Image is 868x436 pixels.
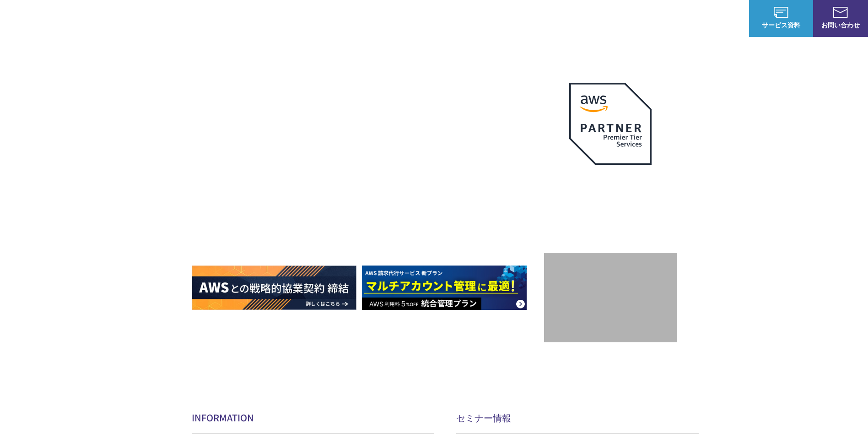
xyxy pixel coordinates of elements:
p: ナレッジ [661,14,696,23]
h2: セミナー情報 [456,411,699,424]
span: NHN テコラス AWS総合支援サービス [105,9,172,28]
img: 契約件数 [562,266,658,333]
img: AWSプレミアティアサービスパートナー [569,83,652,165]
em: AWS [600,176,620,189]
h1: AWS ジャーニーの 成功を実現 [192,150,544,238]
span: サービス資料 [749,20,813,30]
h2: INFORMATION [192,411,434,424]
img: AWSとの戦略的協業契約 締結 [192,266,356,310]
a: AWS総合支援サービス C-Chorus NHN テコラスAWS総合支援サービス [14,7,172,29]
a: ログイン [714,14,740,23]
p: 最上位プレミアティア サービスパートナー [558,176,663,211]
p: 強み [432,14,454,23]
img: お問い合わせ [833,7,848,18]
a: 導入事例 [617,14,643,23]
img: AWS請求代行サービス 統合管理プラン [362,266,527,310]
p: サービス [473,14,507,23]
p: AWSの導入からコスト削減、 構成・運用の最適化からデータ活用まで 規模や業種業態を問わない マネージドサービスで [192,101,544,141]
p: 業種別ソリューション [526,14,599,23]
img: AWS総合支援サービス C-Chorus サービス資料 [774,7,788,18]
span: お問い合わせ [813,20,868,30]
